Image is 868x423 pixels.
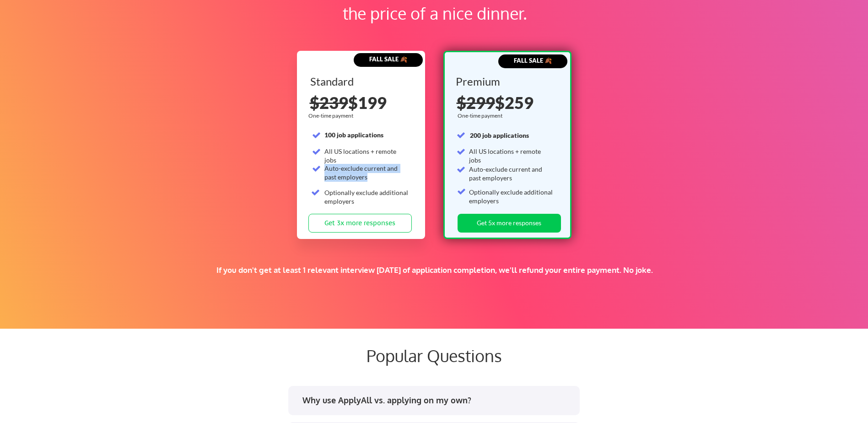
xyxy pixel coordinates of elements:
[369,55,407,63] strong: FALL SALE 🍂
[456,76,556,87] div: Premium
[457,94,560,111] div: $259
[302,395,571,406] div: Why use ApplyAll vs. applying on my own?
[159,265,710,275] div: If you don't get at least 1 relevant interview [DATE] of application completion, we'll refund you...
[308,214,412,233] button: Get 3x more responses
[457,92,495,113] s: $299
[458,214,561,233] button: Get 5x more responses
[469,165,554,183] div: Auto-exclude current and past employers
[324,188,409,206] div: Optionally exclude additional employers
[310,94,413,111] div: $199
[469,147,554,165] div: All US locations + remote jobs
[469,188,554,206] div: Optionally exclude additional employers
[215,346,654,365] div: Popular Questions
[470,131,529,139] strong: 200 job applications
[514,57,552,64] strong: FALL SALE 🍂
[324,147,409,165] div: All US locations + remote jobs
[324,131,383,139] strong: 100 job applications
[310,76,410,87] div: Standard
[310,92,348,113] s: $239
[324,164,409,182] div: Auto-exclude current and past employers
[308,112,356,119] div: One-time payment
